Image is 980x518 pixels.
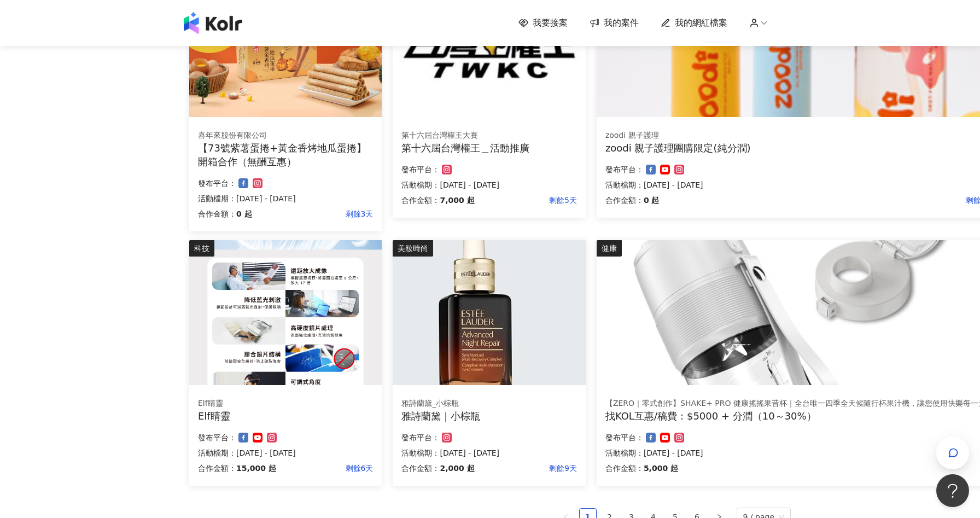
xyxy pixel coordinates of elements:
[605,194,644,207] p: 合作金額：
[401,178,576,191] p: 活動檔期：[DATE] - [DATE]
[198,409,373,423] div: Elf睛靈
[475,194,577,207] p: 剩餘5天
[590,17,639,29] a: 我的案件
[605,163,644,176] p: 發布平台：
[276,462,374,475] p: 剩餘6天
[605,462,644,475] p: 合作金額：
[198,192,373,205] p: 活動檔期：[DATE] - [DATE]
[605,431,644,444] p: 發布平台：
[198,130,373,141] div: 喜年來股份有限公司
[189,240,382,385] img: Elf睛靈
[440,194,474,207] p: 7,000 起
[401,462,440,475] p: 合作金額：
[236,462,276,475] p: 15,000 起
[597,240,622,257] div: 健康
[198,207,236,220] p: 合作金額：
[533,17,568,29] span: 我要接案
[184,12,242,34] img: logo
[198,141,373,168] div: 【73號紫薯蛋捲+黃金香烤地瓜蛋捲】開箱合作（無酬互惠）
[393,240,585,385] img: 雅詩蘭黛｜小棕瓶
[198,431,236,444] p: 發布平台：
[604,17,639,29] span: 我的案件
[475,462,577,475] p: 剩餘9天
[401,398,576,409] div: 雅詩蘭黛_小棕瓶
[401,446,576,459] p: 活動檔期：[DATE] - [DATE]
[401,194,440,207] p: 合作金額：
[401,130,576,141] div: 第十六屆台灣權王大賽
[198,398,373,409] div: Elf睛靈
[198,177,236,190] p: 發布平台：
[401,163,440,176] p: 發布平台：
[661,17,727,29] a: 我的網紅檔案
[401,141,576,155] div: 第十六屆台灣權王＿活動推廣
[401,409,576,423] div: 雅詩蘭黛｜小棕瓶
[440,462,474,475] p: 2,000 起
[252,207,374,220] p: 剩餘3天
[393,240,433,257] div: 美妝時尚
[401,431,440,444] p: 發布平台：
[189,240,214,257] div: 科技
[644,462,678,475] p: 5,000 起
[675,17,727,29] span: 我的網紅檔案
[644,194,660,207] p: 0 起
[518,17,568,29] a: 我要接案
[198,446,373,459] p: 活動檔期：[DATE] - [DATE]
[936,474,969,507] iframe: Help Scout Beacon - Open
[198,462,236,475] p: 合作金額：
[236,207,252,220] p: 0 起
